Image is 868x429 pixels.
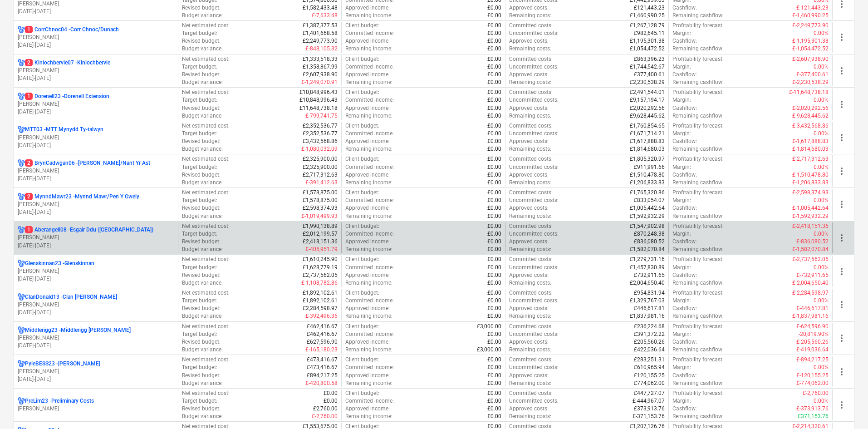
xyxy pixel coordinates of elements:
[182,222,230,230] p: Net estimated cost :
[345,179,392,187] p: Remaining income :
[25,326,131,334] p: Middlerigg23 - Middlerigg [PERSON_NAME]
[18,242,174,250] p: [DATE] - [DATE]
[630,22,665,30] p: £1,267,128.79
[487,212,501,220] p: £0.00
[487,71,501,79] p: £0.00
[345,189,379,197] p: Client budget :
[25,26,119,34] p: CorrChnoc04 - Corr Chnoc/Dunach
[836,232,847,243] span: more_vert
[345,71,390,79] p: Approved income :
[18,100,174,108] p: [PERSON_NAME]
[509,197,559,204] p: Uncommitted costs :
[25,93,109,100] p: Dorenell23 - Dorenell Extension
[630,89,665,96] p: £2,491,544.01
[18,309,174,316] p: [DATE] - [DATE]
[25,93,33,100] span: 1
[792,204,829,212] p: £-1,005,442.64
[18,334,174,342] p: [PERSON_NAME]
[487,179,501,187] p: £0.00
[487,45,501,53] p: £0.00
[182,45,223,53] p: Budget variance :
[836,65,847,76] span: more_vert
[672,104,697,112] p: Cashflow :
[25,193,139,201] p: MynndMawr23 - Mynnd Mawr/Pen Y Gwely
[792,189,829,197] p: £-2,598,374.93
[345,104,390,112] p: Approved income :
[672,12,724,20] p: Remaining cashflow :
[345,197,394,204] p: Committed income :
[487,63,501,71] p: £0.00
[345,22,379,30] p: Client budget :
[345,204,390,212] p: Approved income :
[18,342,174,350] p: [DATE] - [DATE]
[18,126,174,149] div: MTT03 -MTT Mynydd Ty-talwyn[PERSON_NAME][DATE]-[DATE]
[634,71,665,79] p: £377,400.61
[25,260,94,267] p: Glenskinnan23 - Glenskinnan
[792,155,829,163] p: £-2,717,312.63
[345,30,394,37] p: Committed income :
[345,155,379,163] p: Client budget :
[345,45,392,53] p: Remaining income :
[630,96,665,104] p: £9,157,194.17
[182,12,223,20] p: Budget variance :
[630,179,665,187] p: £1,206,833.83
[182,30,217,37] p: Target budget :
[18,375,174,383] p: [DATE] - [DATE]
[303,122,338,130] p: £2,352,536.77
[814,63,829,71] p: 0.00%
[509,163,559,171] p: Uncommitted costs :
[672,130,691,138] p: Margin :
[509,45,551,53] p: Remaining costs :
[25,360,100,368] p: PyleBESS23 - [PERSON_NAME]
[672,79,724,86] p: Remaining cashflow :
[634,163,665,171] p: £911,991.66
[18,301,174,309] p: [PERSON_NAME]
[18,226,174,249] div: 1Aberangell08 -Esgair Ddu ([GEOGRAPHIC_DATA])[PERSON_NAME][DATE]-[DATE]
[18,34,174,41] p: [PERSON_NAME]
[299,96,338,104] p: £10,848,996.43
[792,179,829,187] p: £-1,206,833.83
[672,197,691,204] p: Margin :
[792,171,829,179] p: £-1,510,478.80
[182,189,230,197] p: Net estimated cost :
[182,122,230,130] p: Net estimated cost :
[18,267,174,275] p: [PERSON_NAME]
[18,59,25,67] div: Project has multi currencies enabled
[672,163,691,171] p: Margin :
[814,130,829,138] p: 0.00%
[303,222,338,230] p: £1,990,138.89
[792,12,829,20] p: £-1,460,990.25
[672,179,724,187] p: Remaining cashflow :
[18,260,174,283] div: Glenskinnan23 -Glenskinnan[PERSON_NAME][DATE]-[DATE]
[18,67,174,74] p: [PERSON_NAME]
[182,212,223,220] p: Budget variance :
[303,71,338,79] p: £2,607,938.90
[345,37,390,45] p: Approved income :
[509,96,559,104] p: Uncommitted costs :
[630,155,665,163] p: £1,805,320.97
[792,79,829,86] p: £-2,230,538.29
[345,163,394,171] p: Committed income :
[634,4,665,12] p: £121,443.23
[25,159,150,167] p: BrynCadwgan06 - [PERSON_NAME]/Nant Yr Ast
[182,130,217,138] p: Target budget :
[630,204,665,212] p: £1,005,442.64
[792,55,829,63] p: £-2,607,938.90
[836,99,847,110] span: more_vert
[509,63,559,71] p: Uncommitted costs :
[18,8,174,15] p: [DATE] - [DATE]
[672,4,697,12] p: Cashflow :
[672,45,724,53] p: Remaining cashflow :
[630,104,665,112] p: £2,020,292.56
[509,22,553,30] p: Committed costs :
[305,45,338,53] p: £-848,105.32
[487,104,501,112] p: £0.00
[303,189,338,197] p: £1,578,875.00
[182,37,221,45] p: Revised budget :
[672,22,724,30] p: Profitability forecast :
[345,145,392,153] p: Remaining income :
[25,59,33,66] span: 2
[509,204,549,212] p: Approved costs :
[814,96,829,104] p: 0.00%
[672,171,697,179] p: Cashflow :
